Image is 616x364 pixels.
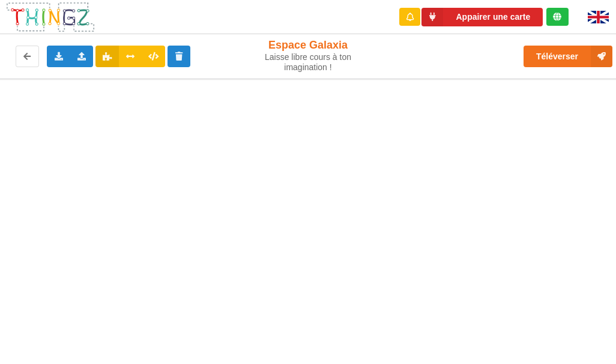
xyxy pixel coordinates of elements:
button: Appairer une carte [421,8,543,26]
button: Téléverser [524,46,612,67]
div: Laisse libre cours à ton imagination ! [258,52,358,73]
div: Espace Galaxia [258,38,358,73]
img: gb.png [588,11,609,23]
div: Tu es connecté au serveur de création de Thingz [546,8,569,26]
img: thingz_logo.png [5,1,95,33]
